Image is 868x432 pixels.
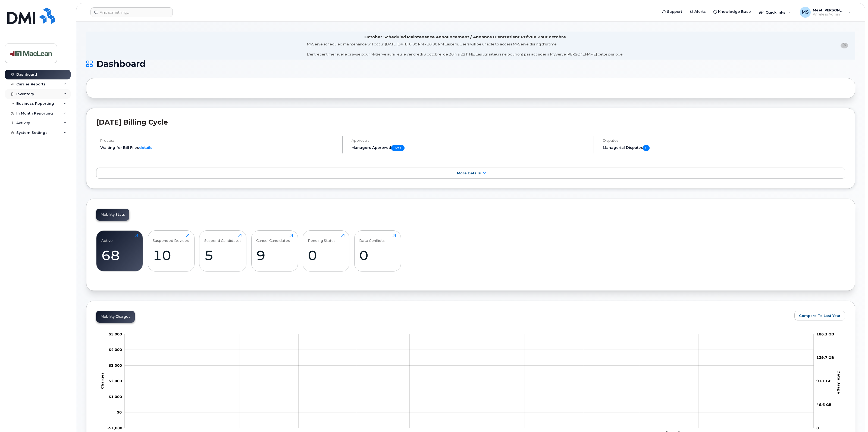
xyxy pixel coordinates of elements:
tspan: $0 [117,410,122,415]
span: More Details [457,171,481,175]
a: details [139,145,152,150]
tspan: $3,000 [109,363,122,368]
tspan: 139.7 GB [816,356,834,360]
button: close notification [841,43,848,48]
tspan: $5,000 [109,332,122,336]
g: $0 [109,332,122,336]
g: $0 [107,426,122,430]
div: Active [101,234,113,243]
tspan: 93.1 GB [816,379,832,383]
span: Compare To Last Year [799,313,841,318]
tspan: Charges [100,372,104,389]
button: Compare To Last Year [794,311,845,320]
span: 0 [643,145,650,151]
h4: Approvals [352,138,589,143]
div: 10 [153,247,189,263]
h4: Process [100,138,338,143]
h2: [DATE] Billing Cycle [96,118,845,126]
tspan: $2,000 [109,379,122,383]
tspan: $1,000 [109,394,122,399]
a: Suspended Devices10 [153,234,189,269]
g: $0 [109,348,122,352]
div: Suspended Devices [153,234,189,243]
a: Pending Status0 [308,234,344,269]
div: Cancel Candidates [256,234,290,243]
div: 9 [256,247,293,263]
h4: Disputes [603,138,845,143]
div: 5 [204,247,242,263]
div: Pending Status [308,234,336,243]
div: October Scheduled Maintenance Announcement / Annonce D'entretient Prévue Pour octobre [364,34,566,40]
div: 0 [308,247,344,263]
h5: Managerial Disputes [603,145,845,151]
a: Cancel Candidates9 [256,234,293,269]
tspan: Data Usage [837,371,841,394]
g: $0 [109,363,122,368]
span: 0 of 0 [391,145,405,151]
tspan: 46.6 GB [816,402,832,407]
a: Active68 [101,234,138,269]
h5: Managers Approved [352,145,589,151]
g: $0 [109,379,122,383]
tspan: $4,000 [109,348,122,352]
a: Data Conflicts0 [359,234,396,269]
g: $0 [109,394,122,399]
tspan: 0 [816,426,819,430]
div: 68 [101,247,138,263]
div: Data Conflicts [359,234,385,243]
tspan: -$1,000 [107,426,122,430]
div: MyServe scheduled maintenance will occur [DATE][DATE] 8:00 PM - 10:00 PM Eastern. Users will be u... [307,42,623,57]
div: 0 [359,247,396,263]
tspan: 186.3 GB [816,332,834,336]
a: Suspend Candidates5 [204,234,242,269]
span: Dashboard [96,60,146,68]
li: Waiting for Bill Files [100,145,338,150]
div: Suspend Candidates [204,234,242,243]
